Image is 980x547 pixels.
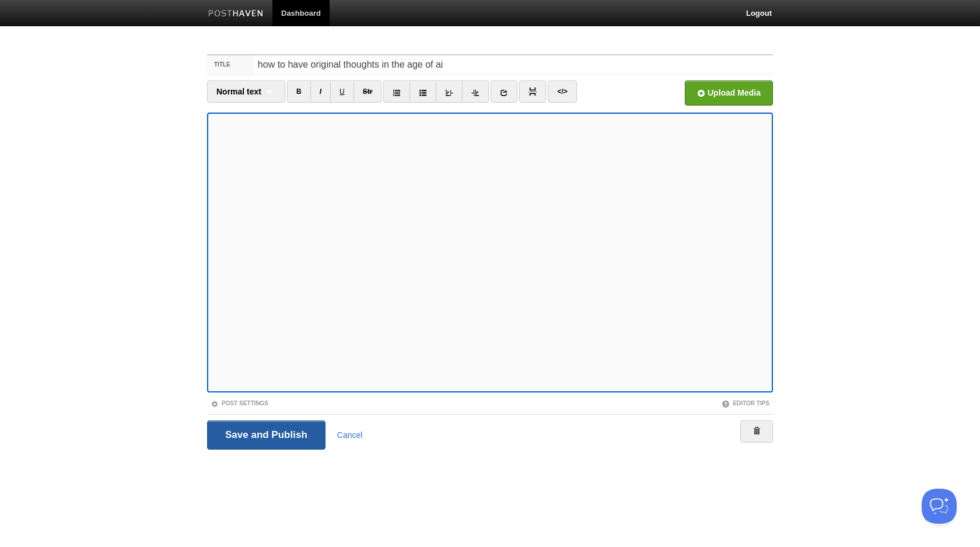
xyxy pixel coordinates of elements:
[216,87,261,96] span: Normal text
[528,87,537,96] img: pagebreak-icon.png
[330,80,354,103] a: U
[353,80,382,103] a: Str
[207,55,254,74] label: Title
[363,87,373,96] del: Str
[211,400,268,406] a: Post Settings
[310,80,331,103] a: I
[337,430,363,440] a: Cancel
[922,489,957,524] iframe: Help Scout Beacon - Open
[548,80,576,103] a: </>
[207,420,325,450] input: Save and Publish
[722,400,769,406] a: Editor Tips
[287,80,311,103] a: B
[208,10,264,19] img: Posthaven-bar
